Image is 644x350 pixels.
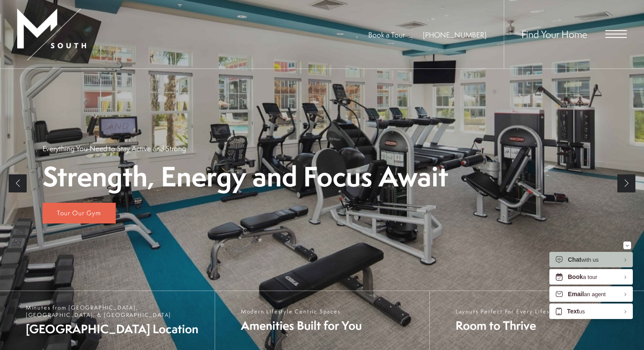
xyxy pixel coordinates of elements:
a: Next [617,174,635,192]
span: [PHONE_NUMBER] [423,30,487,40]
a: Previous [9,174,27,192]
span: Tour Our Gym [57,208,101,217]
span: [GEOGRAPHIC_DATA] Location [26,321,206,337]
span: Minutes from [GEOGRAPHIC_DATA], [GEOGRAPHIC_DATA], & [GEOGRAPHIC_DATA] [26,304,206,319]
a: Layouts Perfect For Every Lifestyle [429,291,644,350]
span: Amenities Built for You [241,317,362,334]
a: Call Us at 813-570-8014 [423,30,487,40]
img: MSouth [17,9,86,60]
a: Modern Lifestyle Centric Spaces [215,291,429,350]
span: Room to Thrive [456,317,561,334]
span: Layouts Perfect For Every Lifestyle [456,308,561,315]
button: Open Menu [605,30,627,38]
p: Strength, Energy and Focus Await [43,162,448,191]
a: Tour Our Gym [43,203,116,223]
a: Book a Tour [368,30,405,40]
a: Find Your Home [521,27,587,41]
p: Everything You Need to Stay Active and Strong [43,143,186,153]
span: Modern Lifestyle Centric Spaces [241,308,362,315]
